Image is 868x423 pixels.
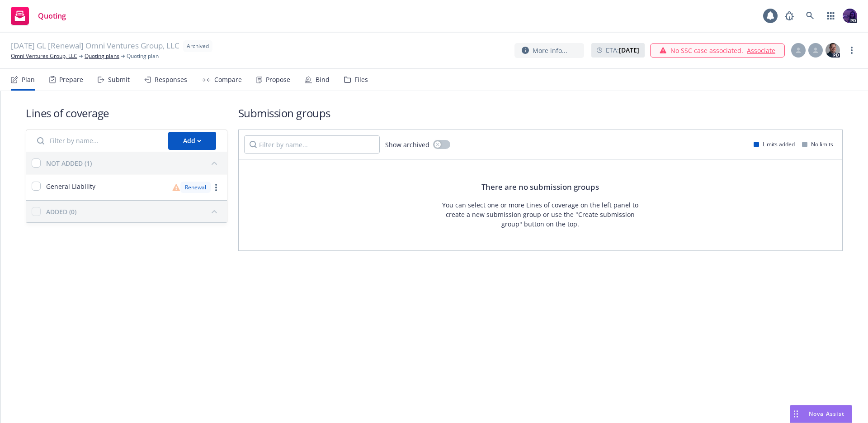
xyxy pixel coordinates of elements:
[754,140,795,148] div: Limits added
[187,42,209,50] span: Archived
[7,3,70,29] a: Quoting
[747,46,775,55] a: Associate
[214,76,242,83] div: Compare
[790,405,802,423] div: Drag to move
[46,182,95,191] span: General Liability
[619,46,639,54] strong: [DATE]
[183,132,201,149] div: Add
[108,76,130,83] div: Submit
[801,7,819,25] a: Search
[670,46,743,55] span: No SSC case associated.
[22,76,35,83] div: Plan
[533,46,567,55] span: More info...
[316,76,330,83] div: Bind
[59,76,83,83] div: Prepare
[606,45,639,55] span: ETA :
[127,52,159,60] span: Quoting plan
[238,106,843,120] h1: Submission groups
[244,135,380,154] input: Filter by name...
[26,106,227,120] h1: Lines of coverage
[826,43,840,58] img: photo
[266,76,290,83] div: Propose
[11,40,179,52] span: [DATE] GL [Renewal] Omni Ventures Group, LLC
[514,43,584,58] button: More info...
[780,7,798,25] a: Report a Bug
[385,140,429,149] span: Show archived
[38,12,66,19] span: Quoting
[32,132,163,150] input: Filter by name...
[354,76,368,83] div: Files
[809,410,844,418] span: Nova Assist
[155,76,187,83] div: Responses
[440,200,641,229] div: You can select one or more Lines of coverage on the left panel to create a new submission group o...
[846,45,857,56] a: more
[481,181,599,193] div: There are no submission groups
[211,182,222,193] a: more
[168,132,216,150] button: Add
[11,52,77,60] a: Omni Ventures Group, LLC
[843,9,857,23] img: photo
[790,405,852,423] button: Nova Assist
[46,156,222,170] button: NOT ADDED (1)
[46,204,222,219] button: ADDED (0)
[822,7,840,25] a: Switch app
[46,159,92,168] div: NOT ADDED (1)
[802,140,833,148] div: No limits
[85,52,119,60] a: Quoting plans
[180,182,211,193] div: Renewal
[46,207,76,216] div: ADDED (0)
